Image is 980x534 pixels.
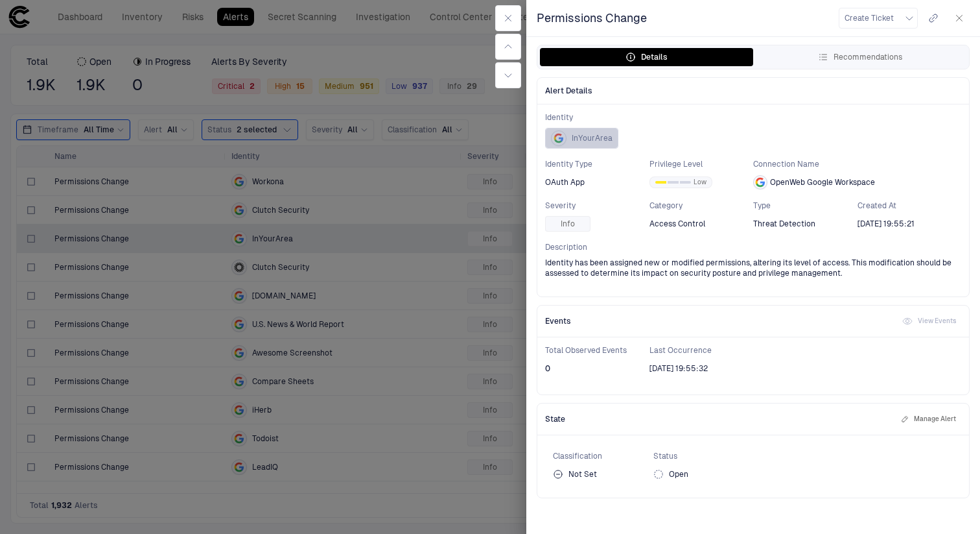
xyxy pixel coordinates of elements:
[649,363,708,374] div: 6/11/2025 16:55:32 (GMT+00:00 UTC)
[649,219,705,229] span: Access Control
[694,178,706,187] span: Low
[680,181,691,184] div: 2
[545,200,649,211] span: Severity
[537,10,647,26] span: Permissions Change
[653,451,754,461] span: Status
[545,159,649,169] span: Identity Type
[857,219,915,229] div: 6/11/2025 16:55:21 (GMT+00:00 UTC)
[649,200,754,211] span: Category
[545,112,961,123] span: Identity
[545,177,585,188] span: OAuth App
[545,128,618,149] button: InYourArea
[845,13,894,23] span: Create Ticket
[545,258,961,278] span: Identity has been assigned new or modified permissions, altering its level of access. This modifi...
[668,181,679,184] div: 1
[545,363,550,374] span: 0
[655,181,666,184] div: 0
[625,52,668,62] div: Details
[649,363,708,374] span: [DATE] 19:55:32
[572,133,612,143] span: InYourArea
[753,200,857,211] span: Type
[770,177,875,188] span: OpenWeb Google Workspace
[561,219,575,229] span: Info
[545,414,565,424] span: State
[545,316,571,326] span: Events
[818,52,902,62] div: Recommendations
[545,86,592,96] span: Alert Details
[553,469,597,479] div: Not Set
[753,219,815,229] span: Threat Detection
[857,219,915,229] span: [DATE] 19:55:21
[649,345,754,356] span: Last Occurrence
[753,159,961,169] span: Connection Name
[545,242,961,252] span: Description
[669,469,688,479] span: Open
[545,345,649,356] span: Total Observed Events
[857,200,962,211] span: Created At
[898,411,959,427] button: Manage Alert
[839,8,918,29] button: Create Ticket
[553,451,653,461] span: Classification
[649,159,754,169] span: Privilege Level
